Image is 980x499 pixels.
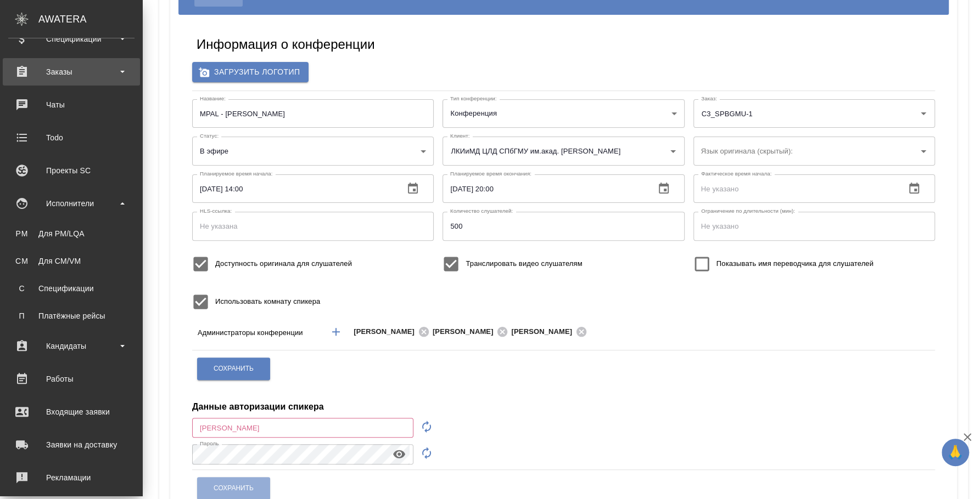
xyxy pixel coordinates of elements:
[3,464,140,491] a: Рекламации
[8,223,135,245] a: PMДля PM/LQA
[511,326,579,337] span: [PERSON_NAME]
[8,469,135,486] div: Рекламации
[863,331,865,333] button: Open
[354,326,421,337] span: [PERSON_NAME]
[8,436,135,453] div: Заявки на доставку
[946,441,965,464] span: 🙏
[3,365,140,393] a: Работы
[466,258,582,269] span: Транслировать видео слушателям
[443,212,684,240] input: Не указано
[3,157,140,184] a: Проекты SC
[8,338,135,354] div: Кандидаты
[916,144,931,159] button: Open
[942,439,969,466] button: 🙏
[3,398,140,426] a: Входящие заявки
[215,258,352,269] span: Доступность оригинала для слушателей
[8,31,135,47] div: Спецификации
[693,212,935,240] input: Не указано
[192,212,434,240] input: Не указана
[716,258,873,269] span: Показывать имя переводчика для слушателей
[201,65,300,79] span: Загрузить логотип
[192,62,309,82] label: Загрузить логотип
[916,106,931,121] button: Open
[14,228,129,239] div: Для PM/LQA
[198,327,320,338] p: Администраторы конференции
[354,325,433,339] div: [PERSON_NAME]
[8,250,135,272] a: CMДля CM/VM
[3,124,140,151] a: Todo
[8,97,135,113] div: Чаты
[323,319,349,345] button: Добавить менеджера
[433,326,500,337] span: [PERSON_NAME]
[192,99,434,128] input: Не указан
[8,64,135,80] div: Заказы
[197,36,375,53] h5: Информация о конференции
[214,364,254,373] span: Сохранить
[8,195,135,212] div: Исполнители
[8,404,135,420] div: Входящие заявки
[693,174,897,203] input: Не указано
[3,431,140,458] a: Заявки на доставку
[8,129,135,146] div: Todo
[192,400,324,413] h4: Данные авторизации спикера
[192,137,434,165] div: В эфире
[192,174,395,203] input: Не указано
[433,325,512,339] div: [PERSON_NAME]
[8,371,135,387] div: Работы
[38,8,143,30] div: AWATERA
[8,305,135,327] a: ППлатёжные рейсы
[443,174,646,203] input: Не указано
[3,91,140,118] a: Чаты
[14,310,129,321] div: Платёжные рейсы
[8,162,135,179] div: Проекты SC
[443,99,684,128] div: Конференция
[511,325,590,339] div: [PERSON_NAME]
[14,256,129,266] div: Для CM/VM
[8,277,135,299] a: ССпецификации
[14,283,129,294] div: Спецификации
[215,296,320,307] span: Использовать комнату спикера
[192,418,413,438] input: Не указано
[665,144,681,159] button: Open
[197,358,270,380] button: Сохранить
